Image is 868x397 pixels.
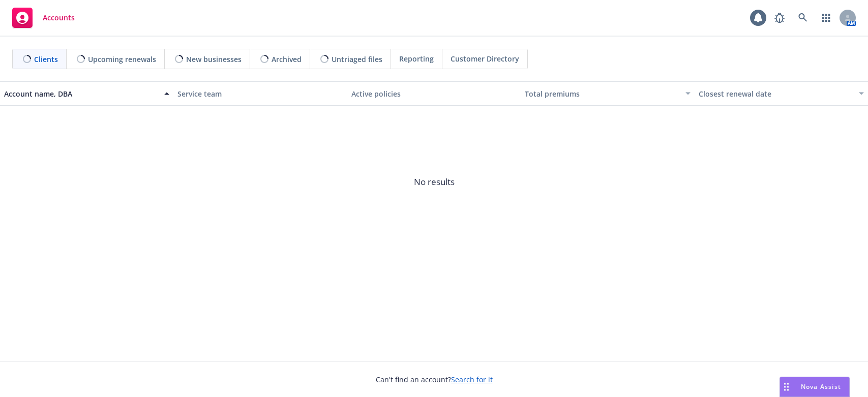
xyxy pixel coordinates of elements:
span: Upcoming renewals [88,54,156,65]
button: Service team [173,81,347,106]
span: Nova Assist [801,382,841,391]
a: Accounts [8,4,79,32]
div: Drag to move [780,377,793,396]
span: New businesses [186,54,242,65]
span: Untriaged files [332,54,382,65]
div: Active policies [351,88,517,99]
a: Search for it [451,375,493,384]
a: Switch app [816,8,836,28]
button: Closest renewal date [695,81,868,106]
span: Customer Directory [451,53,519,64]
a: Report a Bug [769,8,790,28]
div: Account name, DBA [4,88,158,99]
div: Closest renewal date [699,88,853,99]
span: Archived [272,54,302,65]
button: Nova Assist [780,377,850,397]
span: Reporting [399,53,434,64]
div: Total premiums [525,88,679,99]
div: Service team [177,88,343,99]
button: Total premiums [521,81,694,106]
span: Can't find an account? [376,374,493,385]
span: Clients [34,54,58,65]
button: Active policies [347,81,521,106]
span: Accounts [43,14,75,22]
a: Search [793,8,813,28]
